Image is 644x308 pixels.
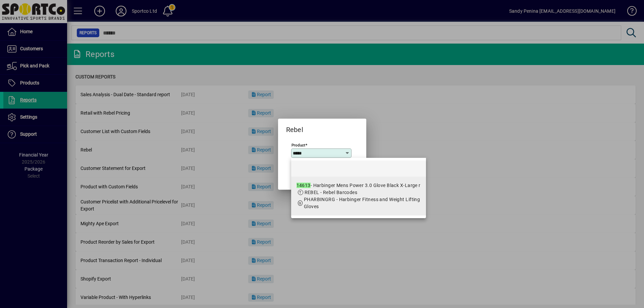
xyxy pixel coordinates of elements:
[305,190,358,195] span: REBEL - Rebel Barcodes
[304,197,420,209] span: PHARBINGRG - Harbinger Fitness and Weight Lifting Gloves
[297,183,311,188] em: 14613
[291,142,305,147] mat-label: Product
[278,119,311,135] h2: Rebel
[291,177,426,215] mat-option: 14613 - Harbinger Mens Power 3.0 Glove Black X-Large r
[297,182,421,189] div: - Harbinger Mens Power 3.0 Glove Black X-Large r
